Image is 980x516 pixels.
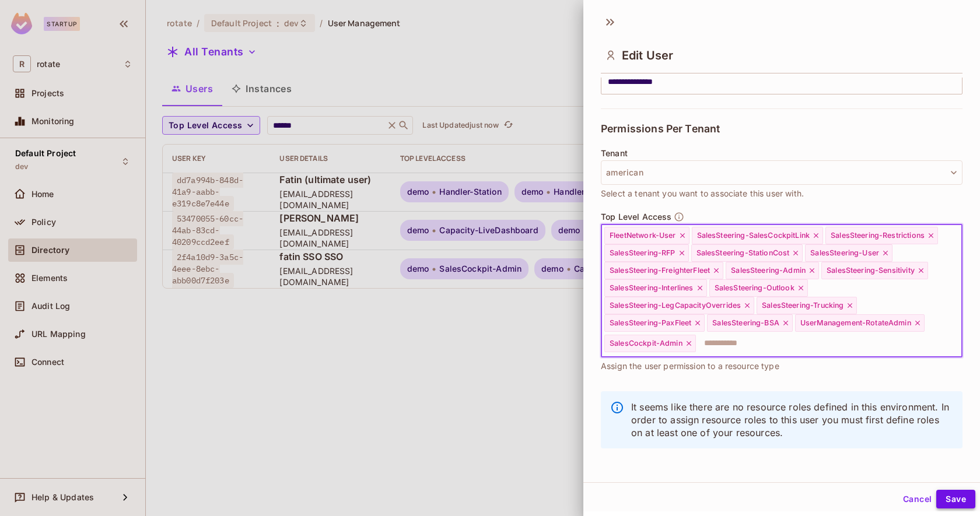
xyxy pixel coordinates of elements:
[731,266,806,275] span: SalesSteering-Admin
[757,297,857,314] div: SalesSteering-Trucking
[610,301,741,310] span: SalesSteering-LegCapacityOverrides
[692,227,824,244] div: SalesSteering-SalesCockpitLink
[825,227,938,244] div: SalesSteering-Restrictions
[715,283,794,293] span: SalesSteering-Outlook
[610,339,682,348] span: SalesCockpit-Admin
[956,289,958,292] button: Open
[936,490,975,508] button: Save
[691,244,803,262] div: SalesSteering-StationCost
[610,248,675,258] span: SalesSteering-RFP
[709,279,808,297] div: SalesSteering-Outlook
[604,227,689,244] div: FleetNetwork-User
[610,266,710,275] span: SalesSteering-FreighterFleet
[601,360,779,373] span: Assign the user permission to a resource type
[610,231,676,240] span: FleetNetwork-User
[604,297,754,314] div: SalesSteering-LegCapacityOverrides
[601,123,720,135] span: Permissions Per Tenant
[610,283,694,293] span: SalesSteering-Interlines
[810,248,879,258] span: SalesSteering-User
[601,187,804,200] span: Select a tenant you want to associate this user with.
[707,314,793,332] div: SalesSteering-BSA
[604,279,707,297] div: SalesSteering-Interlines
[604,262,723,279] div: SalesSteering-FreighterFleet
[697,231,810,240] span: SalesSteering-SalesCockpitLink
[601,149,628,158] span: Tenant
[604,314,705,332] div: SalesSteering-PaxFleet
[805,244,892,262] div: SalesSteering-User
[762,301,843,310] span: SalesSteering-Trucking
[601,160,963,185] button: american
[631,401,953,439] p: It seems like there are no resource roles defined in this environment. In order to assign resourc...
[821,262,928,279] div: SalesSteering-Sensitivity
[601,212,671,222] span: Top Level Access
[610,318,691,328] span: SalesSteering-PaxFleet
[604,335,696,352] div: SalesCockpit-Admin
[800,318,911,328] span: UserManagement-RotateAdmin
[827,266,915,275] span: SalesSteering-Sensitivity
[726,262,819,279] div: SalesSteering-Admin
[831,231,925,240] span: SalesSteering-Restrictions
[696,248,790,258] span: SalesSteering-StationCost
[795,314,925,332] div: UserManagement-RotateAdmin
[604,244,689,262] div: SalesSteering-RFP
[712,318,779,328] span: SalesSteering-BSA
[898,490,936,508] button: Cancel
[622,48,673,62] span: Edit User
